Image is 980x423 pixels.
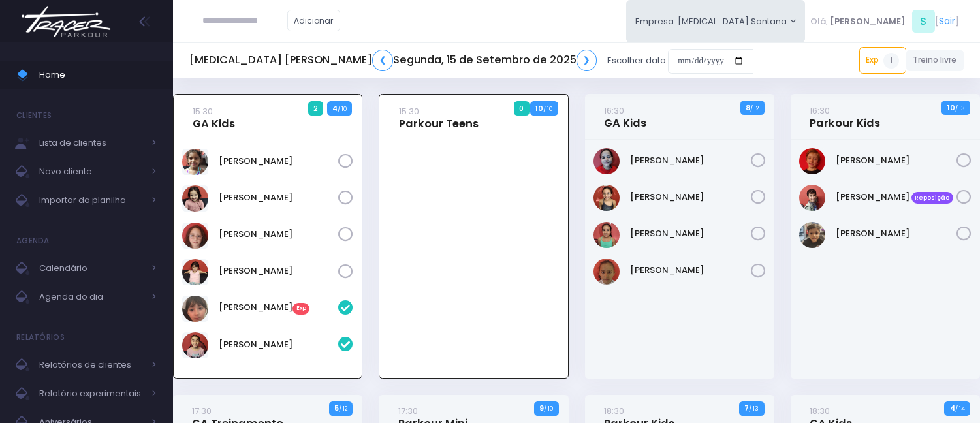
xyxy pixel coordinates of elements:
[836,154,956,167] a: [PERSON_NAME]
[182,296,208,322] img: Manuela Lizieri
[543,105,552,113] small: / 10
[398,405,418,417] small: 17:30
[593,148,620,174] img: Gabriela Jordão Izumida
[950,403,955,413] strong: 4
[799,222,825,248] img: Pedro Henrique Negrão Tateishi
[912,10,935,33] span: S
[630,191,751,204] a: [PERSON_NAME]
[339,405,347,413] small: / 12
[39,163,144,180] span: Novo cliente
[219,228,338,241] a: [PERSON_NAME]
[799,185,825,211] img: Jorge Lima
[836,191,956,204] a: [PERSON_NAME] Reposição
[955,405,965,413] small: / 14
[911,192,953,204] span: Reposição
[192,405,212,417] small: 17:30
[810,15,828,28] span: Olá,
[955,104,965,112] small: / 13
[39,67,157,84] span: Home
[604,405,624,417] small: 18:30
[182,259,208,285] img: Manuella Velloso Beio
[219,264,338,277] a: [PERSON_NAME]
[182,149,208,175] img: Chiara Marques Fantin
[810,405,830,417] small: 18:30
[39,289,144,305] span: Agenda do dia
[219,338,338,351] a: [PERSON_NAME]
[16,228,50,254] h4: Agenda
[338,105,347,113] small: / 10
[219,301,338,314] a: [PERSON_NAME]Exp
[746,102,750,113] strong: 8
[39,356,144,373] span: Relatórios de clientes
[836,227,956,240] a: [PERSON_NAME]
[939,14,955,28] a: Sair
[749,405,759,413] small: / 13
[750,104,759,112] small: / 12
[39,192,144,209] span: Importar da planilha
[287,10,341,31] a: Adicionar
[883,53,899,69] span: 1
[830,15,906,28] span: [PERSON_NAME]
[193,105,213,117] small: 15:30
[604,104,624,117] small: 16:30
[219,155,338,168] a: [PERSON_NAME]
[193,104,235,131] a: 15:30GA Kids
[182,223,208,249] img: Manuella Brandão oliveira
[947,102,955,113] strong: 10
[577,50,597,71] a: ❯
[39,260,144,277] span: Calendário
[799,148,825,174] img: Artur Vernaglia Bagatin
[535,103,543,114] strong: 10
[16,324,65,351] h4: Relatórios
[399,105,419,117] small: 15:30
[544,405,553,413] small: / 10
[810,104,880,130] a: 16:30Parkour Kids
[39,385,144,402] span: Relatório experimentais
[182,185,208,211] img: Liz Stetz Tavernaro Torres
[810,104,830,117] small: 16:30
[332,103,338,114] strong: 4
[182,332,208,358] img: Niara Belisário Cruz
[189,50,597,71] h5: [MEDICAL_DATA] [PERSON_NAME] Segunda, 15 de Setembro de 2025
[334,403,339,413] strong: 5
[744,403,749,413] strong: 7
[292,303,309,315] span: Exp
[593,222,620,248] img: Larissa Yamaguchi
[219,191,338,204] a: [PERSON_NAME]
[805,7,964,36] div: [ ]
[539,403,544,413] strong: 9
[604,104,646,130] a: 16:30GA Kids
[859,47,906,73] a: Exp1
[593,258,620,285] img: Rafaela tiosso zago
[372,50,393,71] a: ❮
[189,46,753,76] div: Escolher data:
[906,50,964,71] a: Treino livre
[308,101,324,116] span: 2
[593,185,620,211] img: Isabella Yamaguchi
[630,154,751,167] a: [PERSON_NAME]
[399,104,479,131] a: 15:30Parkour Teens
[39,134,144,151] span: Lista de clientes
[514,101,530,116] span: 0
[16,102,52,129] h4: Clientes
[630,264,751,277] a: [PERSON_NAME]
[630,227,751,240] a: [PERSON_NAME]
